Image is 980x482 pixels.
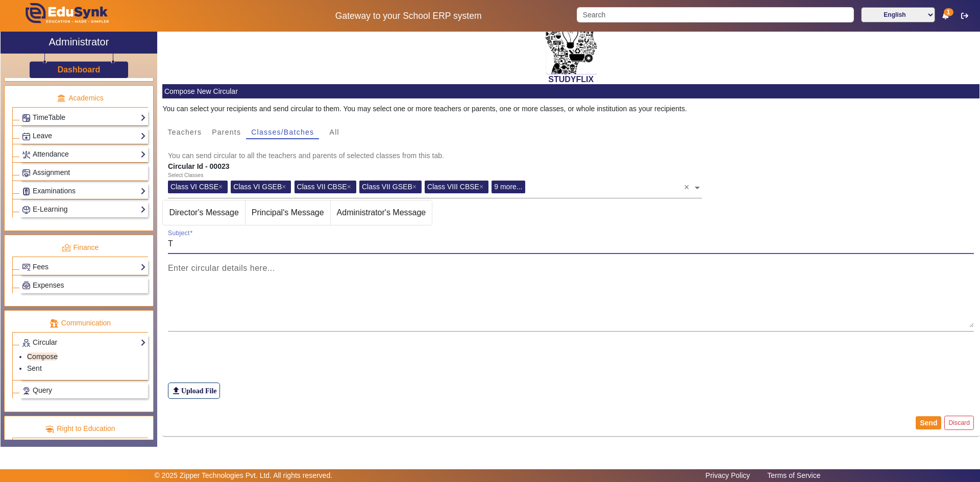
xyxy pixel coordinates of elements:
[22,387,30,395] img: Support-tickets.png
[762,469,825,482] a: Terms of Service
[163,200,244,225] span: Director's Message
[251,129,314,136] span: Classes/Batches
[494,183,522,191] span: 9 more...
[27,352,58,361] a: Compose
[27,364,42,372] a: Sent
[297,183,347,191] span: Class VII CBSE
[33,386,52,394] span: Query
[58,65,101,74] h3: Dashboard
[944,8,953,16] span: 1
[427,183,479,191] span: Class VIII CBSE
[50,319,59,328] img: communication.png
[22,167,146,179] a: Assignment
[684,177,693,193] span: Clear all
[22,169,30,177] img: Assignments.png
[362,183,412,191] span: Class VII GSEB
[168,264,275,272] mat-label: Enter circular details here...
[33,281,64,289] span: Expenses
[168,230,190,237] mat-label: Subject
[700,469,755,482] a: Privacy Policy
[330,129,339,136] span: All
[916,416,941,429] button: Send
[57,64,101,75] a: Dashboard
[162,104,979,114] div: You can select your recipients and send circular to them. You may select one or more teachers or ...
[168,238,974,250] input: Subject
[57,94,66,103] img: academic.png
[168,171,203,180] div: Select Classes
[168,383,220,399] label: Upload File
[12,93,148,104] p: Academics
[347,183,354,191] span: ×
[331,200,432,225] span: Administrator's Message
[251,11,566,21] h5: Gateway to your School ERP system
[45,424,54,434] img: rte.png
[33,168,70,176] span: Assignment
[412,183,419,191] span: ×
[246,200,330,225] span: Principal's Message
[22,385,146,396] a: Query
[577,7,853,22] input: Search
[218,183,225,191] span: ×
[49,36,109,48] h2: Administrator
[170,183,218,191] span: Class VI CBSE
[162,84,979,98] mat-card-header: Compose New Circular
[168,162,230,170] b: Circular Id - 00023
[171,386,181,396] mat-icon: file_upload
[12,242,148,253] p: Finance
[546,10,597,74] img: 2da83ddf-6089-4dce-a9e2-416746467bdd
[155,470,333,481] p: © 2025 Zipper Technologies Pvt. Ltd. All rights reserved.
[12,423,148,434] p: Right to Education
[12,318,148,328] p: Communication
[62,243,71,252] img: finance.png
[212,129,241,136] span: Parents
[168,150,974,161] mat-card-subtitle: You can send circular to all the teachers and parents of selected classes from this tab.
[167,129,202,136] span: Teachers
[162,74,979,84] h2: STUDYFLIX
[22,282,30,289] img: Payroll.png
[233,183,282,191] span: Class VI GSEB
[944,416,974,429] button: Discard
[1,32,157,54] a: Administrator
[479,183,486,191] span: ×
[22,280,146,291] a: Expenses
[282,183,288,191] span: ×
